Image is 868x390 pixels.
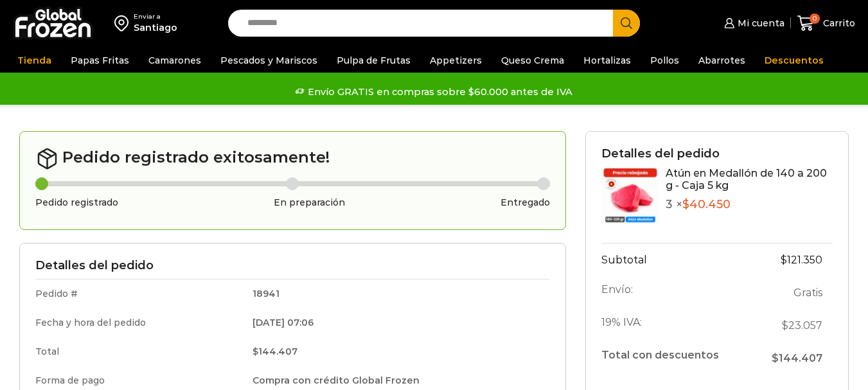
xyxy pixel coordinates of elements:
a: Pulpa de Frutas [330,48,417,73]
img: address-field-icon.svg [114,12,134,34]
div: Santiago [134,21,177,34]
h2: Pedido registrado exitosamente! [35,147,550,170]
span: $ [772,352,779,364]
a: Atún en Medallón de 140 a 200 g - Caja 5 kg [666,167,827,191]
span: Mi cuenta [734,17,784,30]
a: Camarones [142,48,208,73]
p: 3 × [666,198,833,212]
th: Subtotal [601,243,748,276]
a: Queso Crema [495,48,571,73]
bdi: 121.350 [781,254,822,266]
a: Hortalizas [577,48,637,73]
span: 144.407 [772,352,822,364]
bdi: 144.407 [252,346,297,357]
span: $ [682,197,689,211]
a: 0 Carrito [797,8,855,39]
button: Search button [613,10,640,37]
td: Gratis [748,276,833,309]
td: 18941 [244,279,550,308]
td: [DATE] 07:06 [244,308,550,337]
span: $ [252,346,258,357]
a: Abarrotes [692,48,752,73]
th: 19% IVA: [601,309,748,342]
th: Envío: [601,276,748,309]
span: $ [782,319,788,332]
span: 0 [810,13,820,24]
td: Pedido # [35,279,244,308]
span: Carrito [820,17,855,30]
div: Enviar a [134,12,177,21]
h3: En preparación [274,197,345,208]
h3: Detalles del pedido [601,147,833,161]
a: Descuentos [758,48,830,73]
span: $ [781,254,787,266]
span: 23.057 [782,319,822,332]
td: Fecha y hora del pedido [35,308,244,337]
a: Tienda [11,48,58,73]
a: Pescados y Mariscos [214,48,324,73]
h3: Pedido registrado [35,197,118,208]
a: Papas Fritas [64,48,136,73]
h3: Detalles del pedido [35,259,550,273]
a: Pollos [644,48,686,73]
th: Total con descuentos [601,342,748,372]
bdi: 40.450 [682,197,731,211]
a: Appetizers [423,48,488,73]
a: Mi cuenta [721,10,784,36]
h3: Entregado [500,197,550,208]
td: Total [35,337,244,366]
